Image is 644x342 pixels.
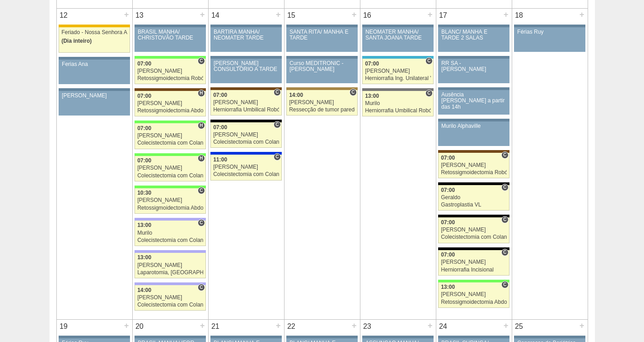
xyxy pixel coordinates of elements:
div: Colecistectomia com Colangiografia VL [213,171,279,177]
div: Key: Aviso [286,25,357,27]
span: Consultório [501,249,508,256]
div: Key: Blanc [438,182,509,185]
a: C 07:00 [PERSON_NAME] Retossigmoidectomia Robótica [135,59,205,84]
div: [PERSON_NAME] [441,259,507,265]
div: Colecistectomia com Colangiografia VL [137,173,203,179]
a: C 07:00 [PERSON_NAME] Colecistectomia com Colangiografia VL [438,217,509,243]
div: [PERSON_NAME] CONSULTÓRIO A TARDE [214,60,279,72]
span: 13:00 [137,222,151,228]
span: Consultório [274,121,280,128]
a: C 07:00 [PERSON_NAME] Colecistectomia com Colangiografia VL [210,122,281,148]
div: Key: Aviso [210,56,281,59]
div: 14 [209,9,223,22]
div: 12 [57,9,71,22]
div: Key: Brasil [135,121,205,123]
div: 17 [436,9,450,22]
div: Key: Christóvão da Gama [135,250,205,253]
div: [PERSON_NAME] [137,197,203,203]
div: Retossigmoidectomia Abdominal VL [137,108,203,114]
a: Ferias Ana [59,60,130,84]
span: 11:00 [213,156,227,163]
div: + [502,9,510,20]
span: 07:00 [137,125,151,131]
div: 23 [360,320,374,333]
span: Consultório [274,89,280,96]
div: 25 [512,320,526,333]
div: [PERSON_NAME] [137,165,203,171]
div: 16 [360,9,374,22]
a: C 07:00 [PERSON_NAME] Herniorrafia Ing. Unilateral VL [362,59,433,84]
span: 07:00 [441,219,455,226]
a: [PERSON_NAME] CONSULTÓRIO A TARDE [210,59,281,83]
div: BLANC/ MANHÃ E TARDE 2 SALAS [441,29,506,41]
div: 24 [436,320,450,333]
div: 20 [133,320,147,333]
div: Key: Feriado [59,25,130,27]
div: [PERSON_NAME] [289,100,355,106]
div: [PERSON_NAME] [213,164,279,170]
span: 10:30 [137,190,151,196]
span: 07:00 [213,124,227,131]
span: 07:00 [441,155,455,161]
a: BARTIRA MANHÃ/ NEOMATER TARDE [210,27,281,52]
div: Murilo [365,101,431,106]
div: + [199,9,206,20]
div: Colecistectomia com Colangiografia VL [137,140,203,146]
span: 13:00 [441,284,455,290]
div: [PERSON_NAME] [137,133,203,139]
div: Key: Aviso [135,336,205,338]
a: C 07:00 Geraldo Gastroplastia VL [438,185,509,211]
a: Férias Ruy [514,27,585,52]
div: Key: Brasil [135,56,205,59]
span: 07:00 [365,60,379,67]
div: Key: Christóvão da Gama [135,218,205,221]
div: Key: Aviso [514,336,585,338]
a: C 07:00 [PERSON_NAME] Herniorrafia Incisional [438,250,509,276]
span: 14:00 [137,287,151,293]
a: Ausência [PERSON_NAME] a partir das 14h [438,90,509,115]
a: Curso MEDITRONIC - [PERSON_NAME] [286,59,357,83]
div: + [502,320,510,332]
div: Murilo Alphaville [441,123,506,129]
a: SANTA RITA/ MANHÃ E TARDE [286,27,357,52]
div: Key: Aviso [438,336,509,338]
div: Retossigmoidectomia Robótica [137,75,203,81]
div: [PERSON_NAME] [137,262,203,268]
div: [PERSON_NAME] [137,101,203,106]
div: NEOMATER MANHÃ/ SANTA JOANA TARDE [365,29,430,41]
div: Colecistectomia com Colangiografia VL [137,237,203,243]
div: 15 [285,9,299,22]
div: Colecistectomia com Colangiografia VL [137,302,203,308]
span: Consultório [198,57,205,65]
div: Ferias Ana [62,61,127,67]
div: Herniorrafia Umbilical Robótica [213,107,279,113]
div: + [199,320,206,332]
span: Consultório [198,219,205,226]
div: Key: Oswaldo Cruz Paulista [286,87,357,90]
div: Key: Aviso [362,336,433,338]
div: BARTIRA MANHÃ/ NEOMATER TARDE [214,29,279,41]
div: Férias Ruy [517,29,582,35]
div: Key: Santa Joana [135,88,205,91]
div: [PERSON_NAME] [62,93,127,99]
div: Key: Brasil [135,153,205,156]
div: Key: Aviso [286,56,357,59]
div: Colecistectomia com Colangiografia VL [213,139,279,145]
a: H 07:00 [PERSON_NAME] Colecistectomia com Colangiografia VL [135,156,205,181]
div: Key: Santa Joana [210,87,281,90]
div: Retossigmoidectomia Abdominal [137,205,203,211]
a: RR SA - [PERSON_NAME] [438,59,509,83]
div: Key: Aviso [362,25,433,27]
div: + [578,9,586,20]
a: 13:00 [PERSON_NAME] Laparotomia, [GEOGRAPHIC_DATA], Drenagem, Bridas VL [135,253,205,278]
a: C 14:00 [PERSON_NAME] Colecistectomia com Colangiografia VL [135,285,205,311]
span: (Dia inteiro) [61,38,92,44]
span: 07:00 [137,157,151,164]
span: Consultório [425,90,432,97]
span: Consultório [274,153,280,161]
div: [PERSON_NAME] [213,100,279,106]
div: Key: Santa Joana [438,150,509,153]
div: Herniorrafia Umbilical Robótica [365,108,431,114]
div: Retossigmoidectomia Robótica [441,170,507,176]
div: [PERSON_NAME] [441,162,507,168]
